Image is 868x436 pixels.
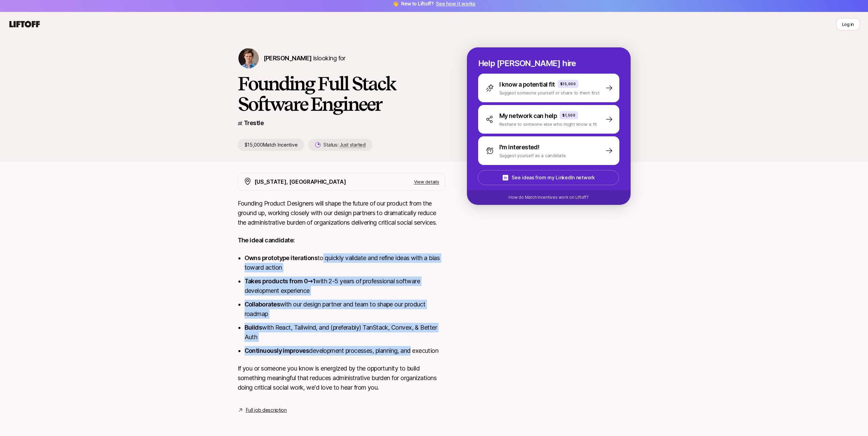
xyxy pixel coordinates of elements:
strong: Owns prototype iterations [245,254,318,261]
p: Suggest yourself as a candidate [499,152,566,159]
p: How do Match Incentives work on Liftoff? [509,194,588,200]
p: $15,000 [560,81,576,87]
button: See ideas from my LinkedIn network [478,170,619,185]
a: Full job description [246,406,287,414]
img: Francis Barth [238,48,259,69]
h1: Founding Full Stack Software Engineer [238,73,445,114]
span: Just started [340,142,366,148]
p: at [238,119,242,127]
p: $1,500 [562,112,575,118]
p: $15,000 Match Incentive [238,139,305,151]
li: development processes, planning, and execution [245,346,445,356]
strong: Continuously improves [245,347,309,354]
p: Founding Product Designers will shape the future of our product from the ground up, working close... [238,199,445,227]
p: View details [414,178,439,185]
li: to quickly validate and refine ideas with a bias toward action [245,253,445,272]
p: Reshare to someone else who might know a fit [499,121,597,127]
p: See ideas from my LinkedIn network [512,174,594,182]
p: [US_STATE], [GEOGRAPHIC_DATA] [254,177,346,186]
p: Status: [323,141,365,149]
a: See how it works [436,1,475,6]
p: If you or someone you know is energized by the opportunity to build something meaningful that red... [238,364,445,392]
strong: Builds [245,324,262,331]
strong: Collaborates [245,301,280,308]
p: Help [PERSON_NAME] hire [478,59,619,68]
strong: The ideal candidate: [238,237,295,244]
p: I'm interested! [499,142,540,152]
button: Log in [836,18,860,30]
li: with our design partner and team to shape our product roadmap [245,300,445,319]
li: with 2-5 years of professional software development experience [245,276,445,296]
li: with React, Tailwind, and (preferably) TanStack, Convex, & Better Auth [245,323,445,342]
strong: Takes products from 0→1 [245,277,316,285]
p: My network can help [499,111,557,121]
a: Trestle [244,119,264,126]
span: [PERSON_NAME] [264,55,312,62]
p: Suggest someone yourself or share to them first [499,89,600,96]
p: I know a potential fit [499,80,555,89]
p: is looking for [264,54,345,63]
